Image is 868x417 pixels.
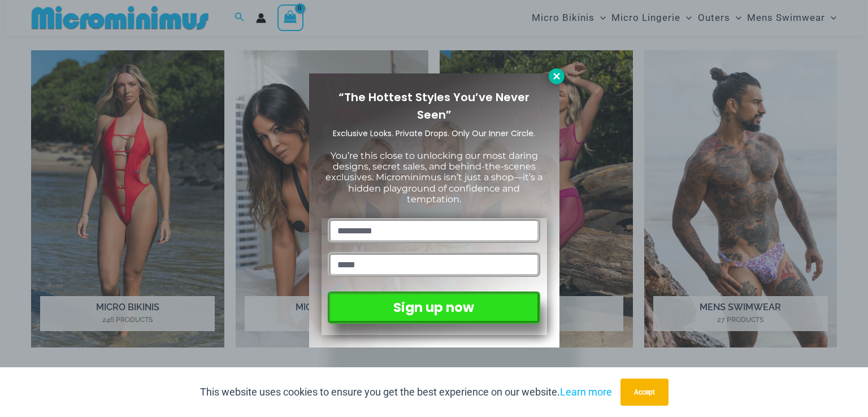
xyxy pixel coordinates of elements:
[620,379,669,406] button: Accept
[333,128,535,139] span: Exclusive Looks. Private Drops. Only Our Inner Circle.
[328,292,540,324] button: Sign up now
[338,89,530,123] span: “The Hottest Styles You’ve Never Seen”
[325,150,542,205] span: You’re this close to unlocking our most daring designs, secret sales, and behind-the-scenes exclu...
[549,68,565,84] button: Close
[200,384,612,401] p: This website uses cookies to ensure you get the best experience on our website.
[560,386,612,398] a: Learn more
